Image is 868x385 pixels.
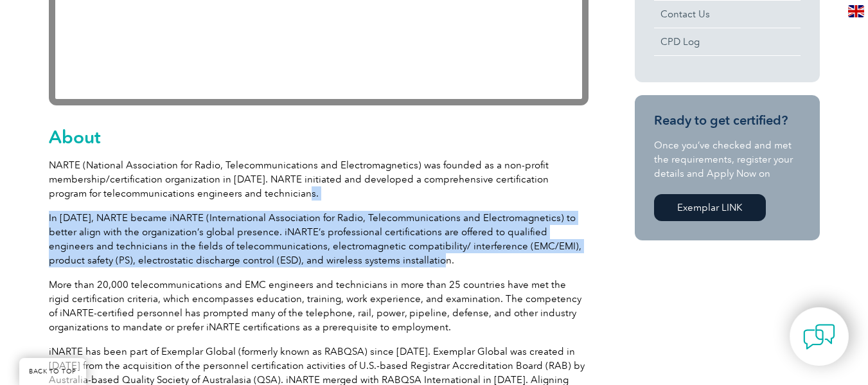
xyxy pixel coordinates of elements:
[654,194,766,221] a: Exemplar LINK
[848,5,864,17] img: en
[654,1,801,28] a: Contact Us
[49,127,589,147] h2: About
[49,278,589,334] p: More than 20,000 telecommunications and EMC engineers and technicians in more than 25 countries h...
[654,138,801,181] p: Once you’ve checked and met the requirements, register your details and Apply Now on
[654,112,801,129] h3: Ready to get certified?
[49,158,589,201] p: NARTE (National Association for Radio, Telecommunications and Electromagnetics) was founded as a ...
[49,211,589,267] p: In [DATE], NARTE became iNARTE (International Association for Radio, Telecommunications and Elect...
[19,358,86,385] a: BACK TO TOP
[654,28,801,55] a: CPD Log
[803,321,835,353] img: contact-chat.png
